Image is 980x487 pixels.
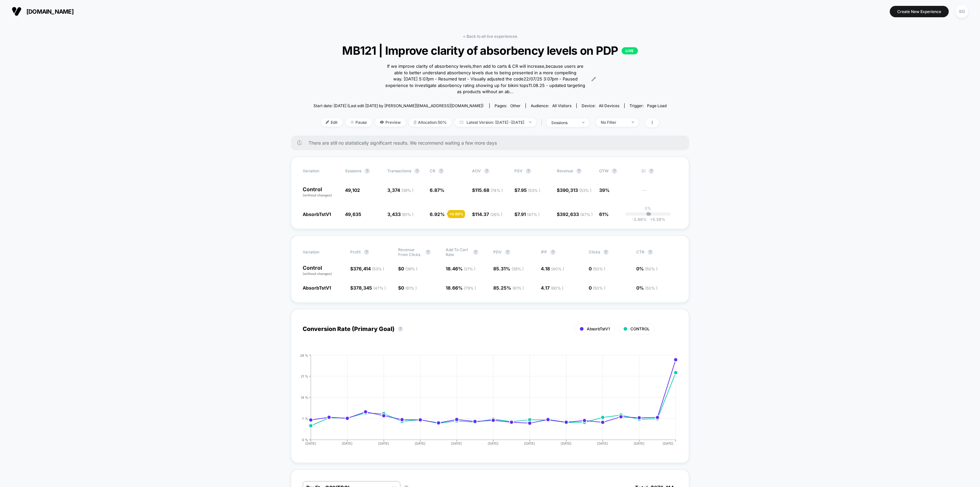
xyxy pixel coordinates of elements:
[372,266,384,271] span: ( 53 % )
[296,353,671,451] div: CONVERSION_RATE
[484,168,489,174] button: ?
[326,121,329,124] img: edit
[514,211,540,217] span: $
[645,206,651,211] p: 0%
[599,103,619,108] span: all devices
[589,266,605,271] span: 0
[956,5,968,18] div: BD
[557,187,591,193] span: $
[527,212,540,217] span: ( 47 % )
[303,285,331,291] span: AbsorbTstV1
[512,286,524,291] span: ( 61 % )
[517,187,540,193] span: 7.95
[439,168,444,174] button: ?
[303,193,332,197] span: (without changes)
[345,168,361,173] span: Sessions
[353,266,384,271] span: 376,414
[342,441,353,445] tspan: [DATE]
[622,47,638,54] p: LIVE
[475,187,503,193] span: 115.68
[551,286,563,291] span: ( 60 % )
[495,103,521,108] div: Pages:
[398,247,422,257] span: Revenue From Clicks
[954,5,970,18] button: BD
[593,286,605,291] span: ( 50 % )
[401,266,417,271] span: 0
[634,441,644,445] tspan: [DATE]
[425,250,431,255] button: ?
[384,63,586,95] span: If we improve clarity of absorbency levels,then add to carts & CR will increase,because users are...
[528,188,540,193] span: ( 53 % )
[582,122,584,123] img: end
[446,266,475,271] span: 18.46 %
[541,250,547,254] span: IPP
[593,266,605,271] span: ( 50 % )
[636,250,644,254] span: CTR
[641,188,677,198] span: ---
[398,326,403,332] button: ?
[599,168,635,174] span: OTW
[636,266,657,271] span: 0 %
[402,212,413,217] span: ( 61 % )
[632,122,634,123] img: end
[387,187,413,193] span: 3,374
[601,120,627,125] div: No Filter
[345,211,361,217] span: 49,635
[303,187,339,198] p: Control
[514,168,523,173] span: PSV
[448,210,465,218] div: + 0.66 %
[525,441,535,445] tspan: [DATE]
[309,140,676,146] span: There are still no statistically significant results. We recommend waiting a few more days
[557,211,593,217] span: $
[526,168,531,174] button: ?
[650,217,653,222] span: +
[303,211,331,217] span: AbsorbTstV1
[493,266,524,271] span: 85.31 %
[561,441,571,445] tspan: [DATE]
[26,8,74,15] span: [DOMAIN_NAME]
[512,266,524,271] span: ( 39 % )
[472,211,502,217] span: $
[472,187,503,193] span: $
[12,7,22,16] img: Visually logo
[464,266,475,271] span: ( 21 % )
[599,211,609,217] span: 61%
[463,34,517,39] a: < Back to all live experiences
[491,188,503,193] span: ( 74 % )
[405,266,417,271] span: ( 39 % )
[629,103,667,108] div: Trigger:
[455,118,536,127] span: Latest Version: [DATE] - [DATE]
[560,187,591,193] span: 390,313
[331,44,649,57] span: MB121 | Improve clarity of absorbency levels on PDP
[464,286,476,291] span: ( 79 % )
[350,285,386,291] span: $
[517,211,540,217] span: 7.91
[346,118,372,127] span: Pause
[612,168,617,174] button: ?
[493,250,502,254] span: PDV
[303,247,339,257] span: Variation
[540,118,546,127] span: |
[446,247,470,257] span: Add To Cart Rate
[649,168,654,174] button: ?
[365,168,370,174] button: ?
[375,118,406,127] span: Preview
[490,212,502,217] span: ( 26 % )
[409,118,452,127] span: Allocation: 50%
[641,168,677,174] span: CI
[353,285,386,291] span: 378,345
[560,211,593,217] span: 392,633
[387,211,413,217] span: 3,433
[401,285,417,291] span: 0
[541,285,563,291] span: 4.17
[387,168,411,173] span: Transactions
[414,121,416,124] img: rebalance
[446,285,476,291] span: 18.66 %
[415,441,426,445] tspan: [DATE]
[576,103,624,108] span: Device:
[529,122,531,123] img: end
[430,168,435,173] span: CR
[648,250,653,255] button: ?
[452,441,462,445] tspan: [DATE]
[472,168,481,173] span: AOV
